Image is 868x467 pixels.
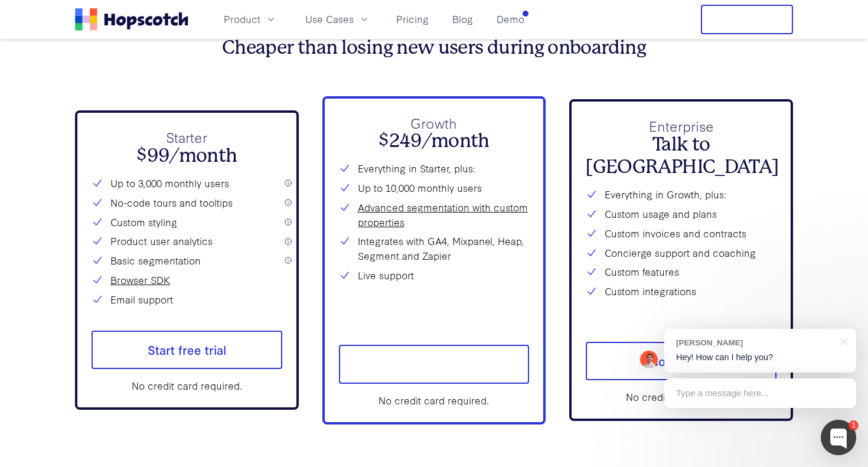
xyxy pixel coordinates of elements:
[92,195,282,210] li: No-code tours and tooltips
[676,351,844,364] p: Hey! How can I help you?
[339,268,530,283] li: Live support
[305,12,354,27] span: Use Cases
[586,133,776,179] h2: Talk to [GEOGRAPHIC_DATA]
[92,215,282,230] li: Custom styling
[298,9,377,29] button: Use Cases
[92,292,282,307] li: Email support
[586,284,776,299] li: Custom integrations
[849,420,859,430] div: 1
[92,176,282,191] li: Up to 3,000 monthly users
[339,234,530,263] li: Integrates with GA4, Mixpanel, Heap, Segment and Zapier
[586,342,776,381] a: Contact Us
[586,226,776,241] li: Custom invoices and contracts
[339,113,530,133] p: Growth
[92,331,282,370] a: Start free trial
[75,8,188,31] a: Home
[75,37,793,59] h3: Cheaper than losing new users during onboarding
[586,207,776,221] li: Custom usage and plans
[358,200,530,230] a: Advanced segmentation with custom properties
[391,9,433,29] a: Pricing
[339,393,530,408] div: No credit card required.
[110,273,170,288] a: Browser SDK
[92,127,282,148] p: Starter
[586,390,776,404] div: No credit card required.
[92,253,282,268] li: Basic segmentation
[640,351,658,368] img: Mark Spera
[217,9,284,29] button: Product
[664,378,856,408] div: Type a message here...
[339,181,530,195] li: Up to 10,000 monthly users
[339,130,530,152] h2: $249/month
[448,9,478,29] a: Blog
[676,337,833,348] div: [PERSON_NAME]
[339,161,530,176] li: Everything in Starter, plus:
[92,234,282,249] li: Product user analytics
[586,246,776,260] li: Concierge support and coaching
[586,116,776,136] p: Enterprise
[586,264,776,279] li: Custom features
[586,187,776,202] li: Everything in Growth, plus:
[224,12,260,27] span: Product
[492,9,529,29] a: Demo
[701,5,793,34] button: Free Trial
[92,145,282,167] h2: $99/month
[92,378,282,393] div: No credit card required.
[339,345,530,384] a: Start free trial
